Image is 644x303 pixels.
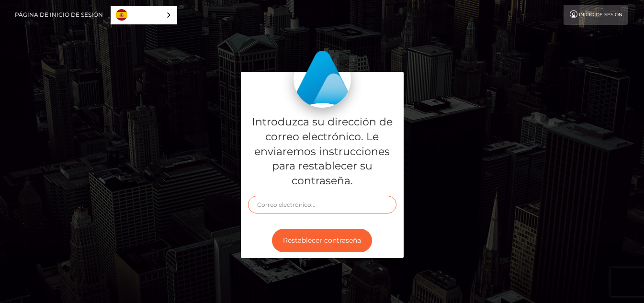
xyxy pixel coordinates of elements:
button: Restablecer contraseña [272,229,372,252]
a: Página de inicio de sesión [15,5,103,25]
h5: Introduzca su dirección de correo electrónico. Le enviaremos instrucciones para restablecer su co... [248,115,396,189]
div: Language [111,6,177,24]
a: Inicio de sesión [564,5,628,25]
img: MassPay Login [294,50,351,108]
input: Correo electrónico... [248,196,396,213]
a: Español [111,6,177,24]
aside: Language selected: Español [111,6,177,24]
